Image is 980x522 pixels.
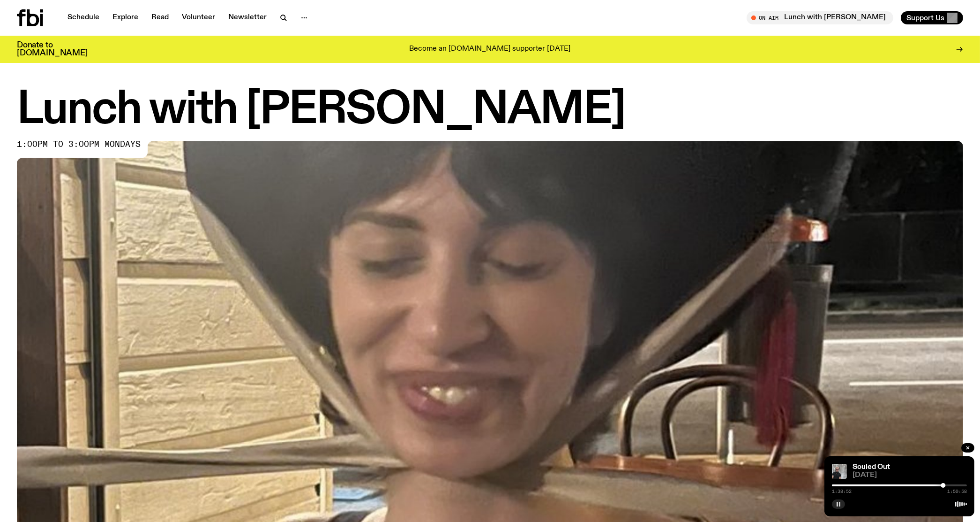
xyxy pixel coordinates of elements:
button: Support Us [901,11,963,24]
span: 1:00pm to 3:00pm mondays [17,141,141,148]
h1: Lunch with [PERSON_NAME] [17,89,963,131]
button: On AirLunch with [PERSON_NAME] [747,11,893,24]
img: Stephen looks directly at the camera, wearing a black tee, black sunglasses and headphones around... [832,464,847,479]
a: Schedule [62,11,105,24]
a: Souled Out [853,463,890,471]
span: 1:59:58 [947,489,967,494]
span: [DATE] [853,472,967,479]
h3: Donate to [DOMAIN_NAME] [17,41,88,57]
a: Volunteer [176,11,221,24]
span: Support Us [906,14,944,22]
span: Tune in live [757,14,889,21]
a: Read [146,11,174,24]
span: 1:38:52 [832,489,852,494]
a: Explore [107,11,144,24]
p: Become an [DOMAIN_NAME] supporter [DATE] [410,45,571,54]
a: Newsletter [223,11,272,24]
